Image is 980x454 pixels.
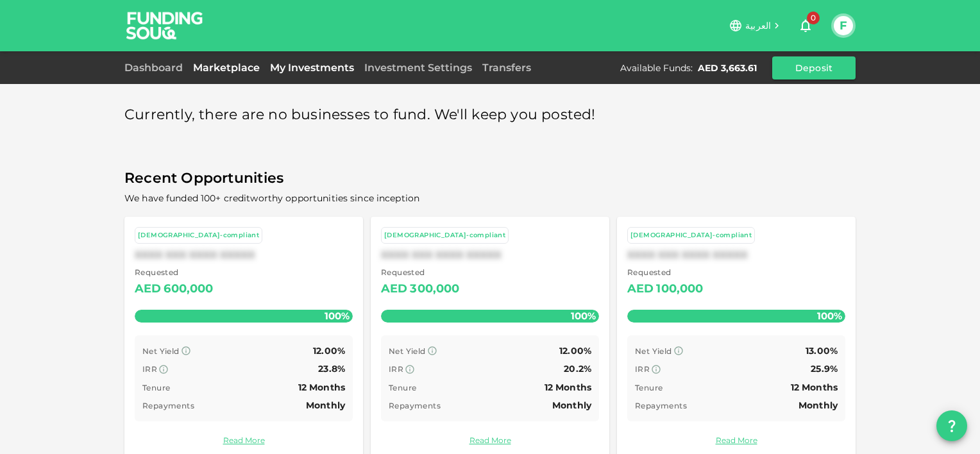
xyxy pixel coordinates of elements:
[142,383,170,392] span: Tenure
[814,307,845,325] span: 100%
[135,434,353,446] a: Read More
[138,230,259,241] div: [DEMOGRAPHIC_DATA]-compliant
[552,399,591,411] span: Monthly
[389,383,416,392] span: Tenure
[477,62,536,74] a: Transfers
[321,307,353,325] span: 100%
[135,249,353,261] div: XXXX XXX XXXX XXXXX
[381,249,599,261] div: XXXX XXX XXXX XXXXX
[798,399,838,411] span: Monthly
[635,364,650,374] span: IRR
[124,192,419,204] span: We have funded 100+ creditworthy opportunities since inception
[568,307,599,325] span: 100%
[627,279,654,299] div: AED
[834,16,853,35] button: F
[559,345,591,357] span: 12.00%
[635,401,687,410] span: Repayments
[164,279,213,299] div: 600,000
[188,62,265,74] a: Marketplace
[381,434,599,446] a: Read More
[381,279,407,299] div: AED
[384,230,505,241] div: [DEMOGRAPHIC_DATA]-compliant
[410,279,459,299] div: 300,000
[142,401,194,410] span: Repayments
[791,382,838,393] span: 12 Months
[698,62,757,74] div: AED 3,663.61
[389,346,426,356] span: Net Yield
[635,383,663,392] span: Tenure
[389,401,441,410] span: Repayments
[135,279,161,299] div: AED
[306,399,345,411] span: Monthly
[627,434,845,446] a: Read More
[656,279,703,299] div: 100,000
[936,410,967,441] button: question
[772,56,856,80] button: Deposit
[811,363,838,374] span: 25.9%
[313,345,345,357] span: 12.00%
[793,13,818,38] button: 0
[135,266,214,279] span: Requested
[124,62,188,74] a: Dashboard
[627,249,845,261] div: XXXX XXX XXXX XXXXX
[381,266,460,279] span: Requested
[265,62,359,74] a: My Investments
[620,62,693,74] div: Available Funds :
[142,364,157,374] span: IRR
[389,364,403,374] span: IRR
[124,103,596,128] span: Currently, there are no businesses to fund. We'll keep you posted!
[745,20,771,31] span: العربية
[635,346,672,356] span: Net Yield
[627,266,704,279] span: Requested
[564,363,591,374] span: 20.2%
[545,382,591,393] span: 12 Months
[318,363,345,374] span: 23.8%
[806,345,838,357] span: 13.00%
[359,62,477,74] a: Investment Settings
[807,12,820,24] span: 0
[298,382,345,393] span: 12 Months
[142,346,180,356] span: Net Yield
[124,166,856,191] span: Recent Opportunities
[630,230,752,241] div: [DEMOGRAPHIC_DATA]-compliant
